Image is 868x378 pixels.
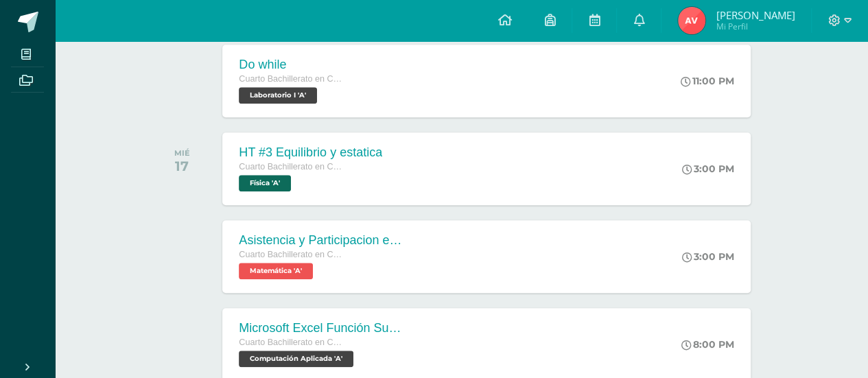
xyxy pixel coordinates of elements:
[239,263,313,279] span: Matemática 'A'
[682,163,734,175] div: 3:00 PM
[681,75,734,87] div: 11:00 PM
[681,338,734,351] div: 8:00 PM
[682,250,734,263] div: 3:00 PM
[174,148,190,158] div: MIÉ
[239,338,342,347] span: Cuarto Bachillerato en CCLL con Orientación en Computación
[716,8,795,22] span: [PERSON_NAME]
[716,21,795,32] span: Mi Perfil
[239,87,317,104] span: Laboratorio I 'A'
[239,351,353,367] span: Computación Aplicada 'A'
[239,162,342,172] span: Cuarto Bachillerato en CCLL con Orientación en Computación
[239,145,382,160] div: HT #3 Equilibrio y estatica
[239,250,342,259] span: Cuarto Bachillerato en CCLL con Orientación en Computación
[239,175,291,191] span: Física 'A'
[239,58,342,72] div: Do while
[174,158,190,174] div: 17
[239,321,403,335] div: Microsoft Excel Función Sumar.Si.conjunto
[239,233,403,248] div: Asistencia y Participacion en clase
[678,7,705,34] img: e6e4c849c1323326b49642e32559290b.png
[239,74,342,84] span: Cuarto Bachillerato en CCLL con Orientación en Computación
